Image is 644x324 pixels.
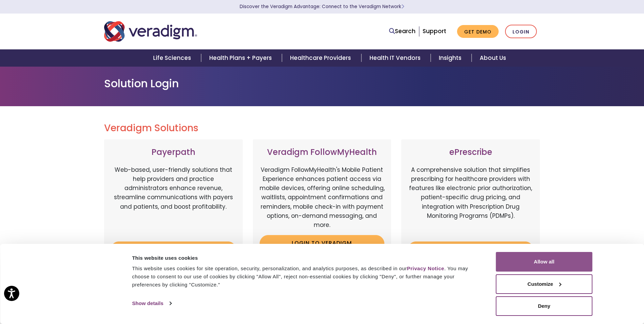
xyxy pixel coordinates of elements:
h3: ePrescribe [408,147,533,157]
a: Discover the Veradigm Advantage: Connect to the Veradigm NetworkLearn More [240,3,404,10]
a: Show details [132,298,171,308]
a: About Us [472,49,514,67]
button: Allow all [496,252,593,272]
h2: Veradigm Solutions [104,122,540,134]
a: Login [505,25,537,39]
button: Deny [496,296,593,316]
a: Healthcare Providers [282,49,361,67]
h1: Solution Login [104,77,540,90]
a: Insights [431,49,472,67]
a: Privacy Notice [407,265,444,271]
a: Login to ePrescribe [408,241,533,257]
a: Health Plans + Payers [201,49,282,67]
p: Veradigm FollowMyHealth's Mobile Patient Experience enhances patient access via mobile devices, o... [260,165,385,230]
a: Get Demo [457,25,499,38]
div: This website uses cookies for site operation, security, personalization, and analytics purposes, ... [132,264,481,289]
span: Learn More [401,3,404,10]
p: Web-based, user-friendly solutions that help providers and practice administrators enhance revenu... [111,165,236,236]
button: Customize [496,274,593,294]
img: Veradigm logo [104,20,197,43]
p: A comprehensive solution that simplifies prescribing for healthcare providers with features like ... [408,165,533,236]
a: Login to Payerpath [111,241,236,257]
a: Support [423,27,446,35]
div: This website uses cookies [132,254,481,262]
h3: Payerpath [111,147,236,157]
h3: Veradigm FollowMyHealth [260,147,385,157]
a: Health IT Vendors [361,49,431,67]
a: Login to Veradigm FollowMyHealth [260,235,385,257]
a: Life Sciences [145,49,201,67]
a: Search [389,27,415,36]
